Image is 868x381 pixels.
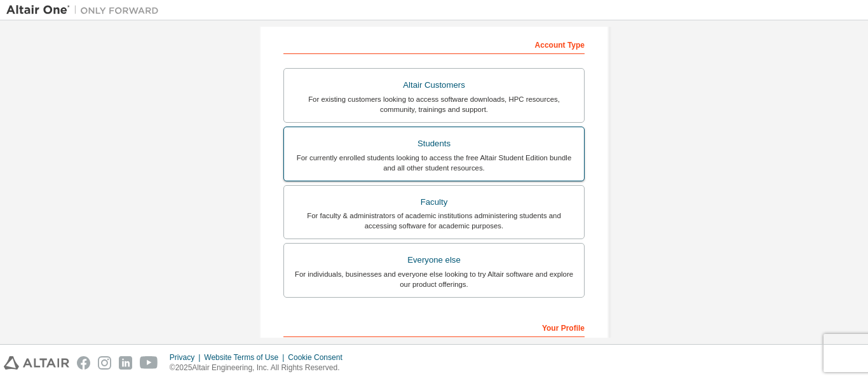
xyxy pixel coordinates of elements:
div: Account Type [283,34,585,54]
div: Altair Customers [292,76,576,94]
div: Privacy [170,352,204,363]
div: For existing customers looking to access software downloads, HPC resources, community, trainings ... [292,94,576,114]
img: instagram.svg [98,356,111,370]
div: For individuals, businesses and everyone else looking to try Altair software and explore our prod... [292,269,576,289]
div: Cookie Consent [288,352,349,363]
div: Faculty [292,193,576,211]
img: Altair One [6,4,165,17]
img: youtube.svg [140,356,158,370]
div: Your Profile [283,317,585,337]
div: For currently enrolled students looking to access the free Altair Student Edition bundle and all ... [292,153,576,173]
img: altair_logo.svg [4,356,69,370]
p: © 2025 Altair Engineering, Inc. All Rights Reserved. [170,363,350,373]
img: facebook.svg [77,356,90,370]
div: Website Terms of Use [204,352,288,363]
div: Students [292,135,576,153]
div: Everyone else [292,251,576,269]
img: linkedin.svg [119,356,132,370]
div: For faculty & administrators of academic institutions administering students and accessing softwa... [292,211,576,231]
